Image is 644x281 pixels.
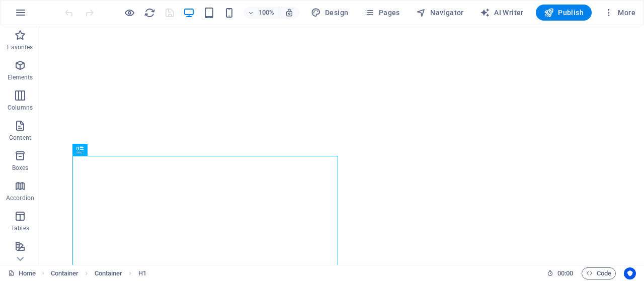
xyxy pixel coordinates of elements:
[360,5,404,21] button: Pages
[307,5,353,21] button: Design
[6,194,34,202] p: Accordion
[416,8,464,18] span: Navigator
[8,73,33,81] p: Elements
[412,5,468,21] button: Navigator
[582,267,616,279] button: Code
[604,8,635,18] span: More
[123,7,135,19] button: Click here to leave preview mode and continue editing
[547,267,574,279] h6: Session time
[624,267,636,279] button: Usercentrics
[600,5,639,21] button: More
[480,8,524,18] span: AI Writer
[586,267,611,279] span: Code
[51,267,79,279] span: Click to select. Double-click to edit
[311,8,349,18] span: Design
[7,43,33,51] p: Favorites
[565,269,566,277] span: :
[259,7,275,19] h6: 100%
[143,7,155,19] button: reload
[544,8,584,18] span: Publish
[138,267,146,279] span: Click to select. Double-click to edit
[8,104,33,112] p: Columns
[307,5,353,21] div: Design (Ctrl+Alt+Y)
[557,267,573,279] span: 00 00
[51,267,146,279] nav: breadcrumb
[244,7,279,19] button: 100%
[285,8,294,17] i: On resize automatically adjust zoom level to fit chosen device.
[11,224,29,232] p: Tables
[144,7,155,19] i: Reload page
[364,8,399,18] span: Pages
[9,134,31,142] p: Content
[12,164,29,172] p: Boxes
[536,5,592,21] button: Publish
[95,267,123,279] span: Click to select. Double-click to edit
[8,267,36,279] a: Click to cancel selection. Double-click to open Pages
[476,5,528,21] button: AI Writer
